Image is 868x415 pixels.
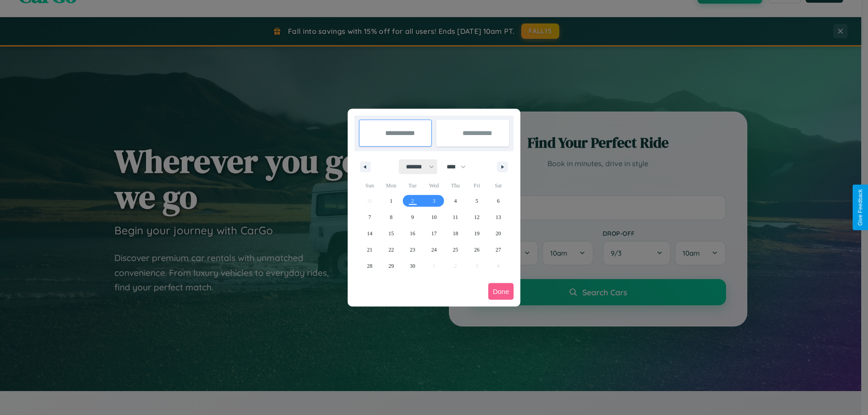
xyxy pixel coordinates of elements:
button: 23 [402,242,423,258]
div: Give Feedback [857,189,863,226]
span: 28 [367,258,373,274]
button: 10 [423,209,444,225]
button: 14 [359,225,380,242]
button: 3 [423,193,444,209]
span: 13 [495,209,501,225]
button: 17 [423,225,444,242]
span: Tue [402,178,423,193]
button: 22 [380,242,401,258]
button: 4 [445,193,466,209]
button: 9 [402,209,423,225]
span: 21 [367,242,373,258]
span: 24 [431,242,437,258]
button: 21 [359,242,380,258]
button: 30 [402,258,423,274]
span: 12 [474,209,480,225]
span: 14 [367,225,373,242]
span: 30 [410,258,415,274]
button: 27 [488,242,509,258]
button: 29 [380,258,401,274]
button: 5 [466,193,487,209]
button: 28 [359,258,380,274]
span: 27 [495,242,501,258]
button: 11 [445,209,466,225]
button: 16 [402,225,423,242]
span: 17 [431,225,437,242]
span: 25 [453,242,458,258]
button: 12 [466,209,487,225]
span: 29 [388,258,394,274]
span: Mon [380,178,401,193]
button: 1 [380,193,401,209]
span: 3 [433,193,435,209]
span: 23 [410,242,415,258]
button: 8 [380,209,401,225]
span: Fri [466,178,487,193]
span: 5 [476,193,478,209]
span: 19 [474,225,480,242]
span: Sun [359,178,380,193]
span: 7 [368,209,371,225]
span: Wed [423,178,444,193]
span: Thu [445,178,466,193]
button: 7 [359,209,380,225]
span: 2 [411,193,414,209]
button: 20 [488,225,509,242]
span: 22 [388,242,394,258]
span: 11 [453,209,458,225]
span: 6 [497,193,500,209]
button: 13 [488,209,509,225]
span: 1 [390,193,392,209]
span: 10 [431,209,437,225]
span: 20 [495,225,501,242]
span: 4 [454,193,457,209]
span: 8 [390,209,392,225]
button: 18 [445,225,466,242]
span: 16 [410,225,415,242]
span: 15 [388,225,394,242]
button: Done [488,283,514,300]
button: 25 [445,242,466,258]
button: 2 [402,193,423,209]
button: 24 [423,242,444,258]
button: 6 [488,193,509,209]
span: 26 [474,242,480,258]
button: 26 [466,242,487,258]
span: 9 [411,209,414,225]
span: 18 [453,225,458,242]
button: 15 [380,225,401,242]
button: 19 [466,225,487,242]
span: Sat [488,178,509,193]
